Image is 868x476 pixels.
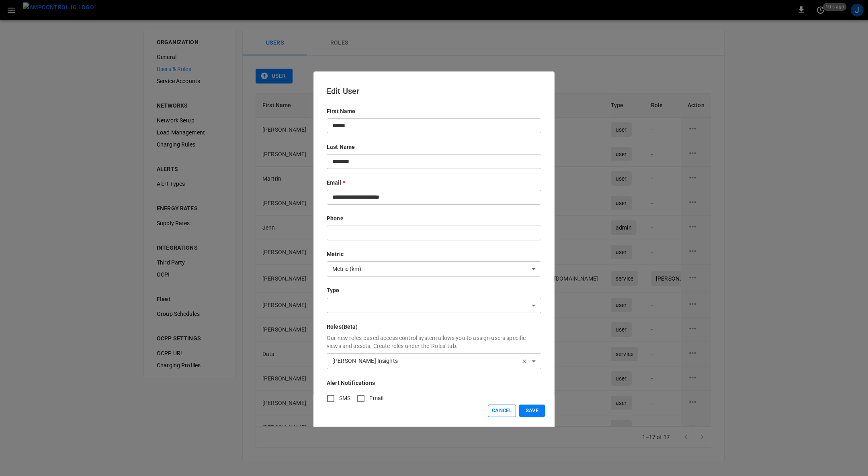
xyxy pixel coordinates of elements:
p: Last Name [327,143,541,151]
p: Phone [327,214,541,222]
p: Alert Notifications [327,379,541,387]
h6: Edit User [327,85,541,107]
p: Metric [327,250,541,258]
span: SMS [339,394,350,403]
button: Cancel [488,405,516,417]
p: Email [327,179,541,187]
p: First Name [327,107,541,115]
div: [PERSON_NAME] Insights [327,354,514,368]
span: Email [369,394,383,403]
p: Roles (Beta) [327,323,541,331]
p: Type [327,286,541,294]
p: Our new roles-based access control system allows you to assign users specific views and assets. C... [327,334,541,350]
button: Save [519,405,545,417]
div: Metric (km) [327,261,541,277]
